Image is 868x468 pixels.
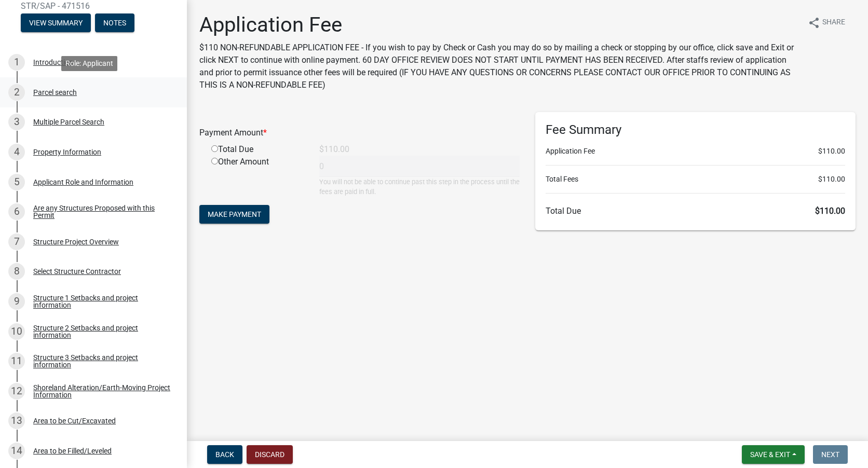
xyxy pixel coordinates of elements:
span: Share [822,17,845,29]
div: 4 [8,144,25,160]
div: 5 [8,174,25,190]
p: $110 NON-REFUNDABLE APPLICATION FEE - If you wish to pay by Check or Cash you may do so by mailin... [199,42,799,91]
wm-modal-confirm: Notes [95,20,134,28]
span: $110.00 [818,174,845,185]
span: STR/SAP - 471516 [21,1,166,11]
h1: Application Fee [199,12,799,37]
button: Save & Exit [742,445,805,464]
div: Structure Project Overview [33,238,119,245]
div: Property Information [33,148,101,156]
div: Other Amount [204,156,311,197]
div: 10 [8,323,25,340]
div: Structure 2 Setbacks and project information [33,324,170,339]
span: Next [821,450,839,459]
div: Select Structure Contractor [33,268,121,275]
div: 3 [8,114,25,130]
wm-modal-confirm: Summary [21,20,91,28]
button: Notes [95,13,134,32]
h6: Total Due [546,206,845,216]
div: 2 [8,84,25,101]
div: Parcel search [33,89,77,96]
div: Are any Structures Proposed with this Permit [33,204,170,219]
button: Discard [247,445,293,464]
div: 1 [8,54,25,71]
div: Applicant Role and Information [33,178,133,186]
button: Back [207,445,242,464]
span: $110.00 [818,146,845,157]
div: 13 [8,412,25,429]
span: Back [215,450,234,459]
div: Multiple Parcel Search [33,118,104,126]
div: 8 [8,263,25,280]
span: Save & Exit [750,450,790,459]
span: Make Payment [208,210,261,218]
div: Area to be Cut/Excavated [33,417,116,424]
div: 6 [8,203,25,220]
button: Make Payment [199,205,269,224]
div: Role: Applicant [61,56,117,71]
div: 7 [8,233,25,250]
div: Payment Amount [192,127,527,139]
div: Structure 3 Setbacks and project information [33,354,170,368]
div: Shoreland Alteration/Earth-Moving Project Information [33,384,170,398]
li: Total Fees [546,174,845,185]
div: 9 [8,293,25,310]
div: 11 [8,353,25,369]
div: Total Due [204,143,311,156]
button: shareShare [799,12,853,33]
div: Structure 1 Setbacks and project information [33,294,170,309]
div: Area to be Filled/Leveled [33,447,112,455]
h6: Fee Summary [546,122,845,137]
span: $110.00 [815,206,845,216]
div: Introduction [33,59,73,66]
li: Application Fee [546,146,845,157]
button: Next [813,445,848,464]
button: View Summary [21,13,91,32]
div: 12 [8,383,25,400]
i: share [808,17,820,29]
div: 14 [8,443,25,459]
